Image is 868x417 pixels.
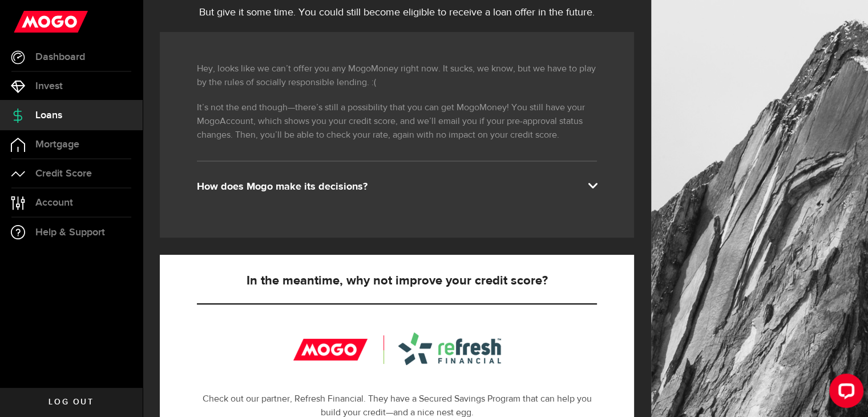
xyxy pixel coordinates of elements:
[35,52,85,62] span: Dashboard
[35,81,63,91] span: Invest
[197,62,597,90] p: Hey, looks like we can’t offer you any MogoMoney right now. It sucks, we know, but we have to pla...
[35,110,62,121] span: Loans
[49,398,94,406] span: Log out
[197,180,597,194] div: How does Mogo make its decisions?
[35,169,92,179] span: Credit Score
[160,5,634,21] p: But give it some time. You could still become eligible to receive a loan offer in the future.
[820,369,868,417] iframe: LiveChat chat widget
[35,227,105,238] span: Help & Support
[197,101,597,142] p: It’s not the end though—there’s still a possibility that you can get MogoMoney! You still have yo...
[197,274,597,288] h5: In the meantime, why not improve your credit score?
[35,198,73,208] span: Account
[35,139,79,150] span: Mortgage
